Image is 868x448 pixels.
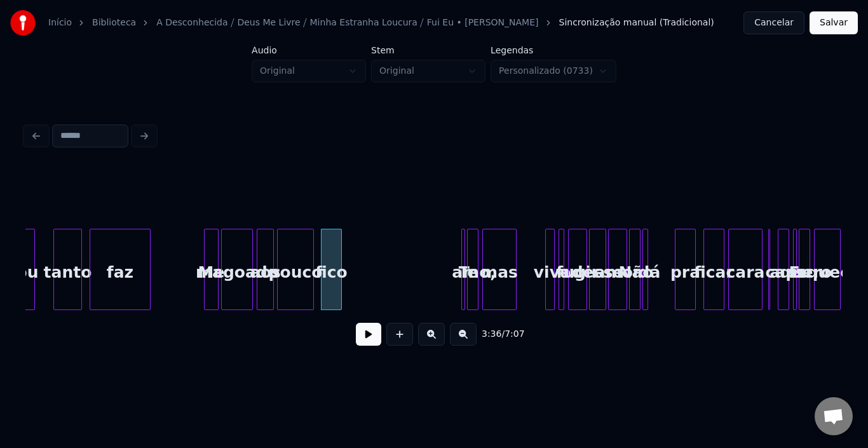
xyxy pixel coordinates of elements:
nav: breadcrumb [48,17,714,29]
img: youka [10,10,36,36]
a: Início [48,17,72,29]
span: 7:07 [505,328,524,341]
button: Cancelar [743,11,804,34]
button: Salvar [810,11,858,34]
a: Bate-papo aberto [815,397,853,435]
label: Legendas [491,46,616,55]
a: Biblioteca [92,17,136,29]
a: A Desconhecida ⧸ Deus Me Livre ⧸ Minha Estranha Loucura ⧸ Fui Eu • [PERSON_NAME] [156,17,538,29]
div: / [482,328,512,341]
label: Áudio [252,46,366,55]
label: Stem [371,46,485,55]
span: Sincronização manual (Tradicional) [559,17,714,29]
span: 3:36 [482,328,501,341]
